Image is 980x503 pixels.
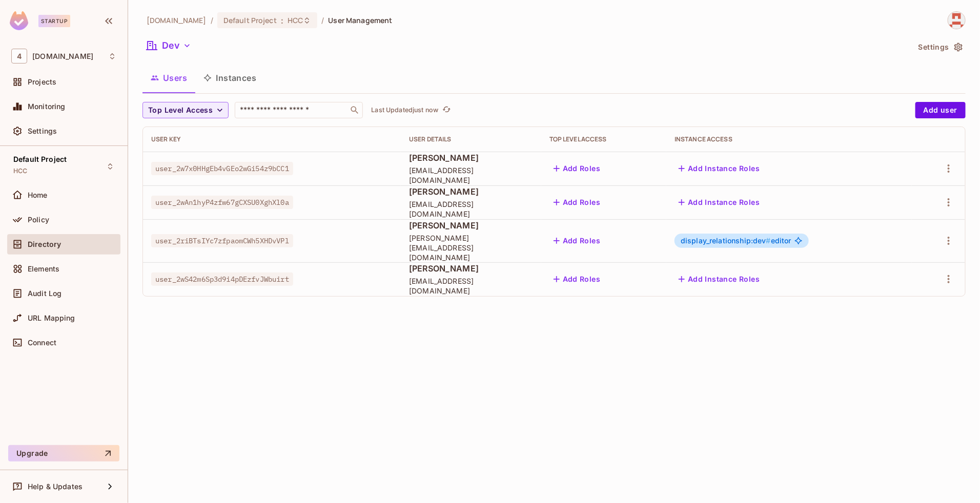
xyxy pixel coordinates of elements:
[28,191,48,199] span: Home
[11,49,27,64] span: 4
[151,196,293,209] span: user_2wAn1hyP4zfw67gCXSU0XghXl0a
[151,273,293,286] span: user_2wS42m6Sp3d9i4pDEzfvJWbuirt
[151,135,393,143] div: User Key
[147,15,207,25] span: the active workspace
[223,15,277,25] span: Default Project
[675,271,764,287] button: Add Instance Roles
[148,104,213,117] span: Top Level Access
[549,233,605,249] button: Add Roles
[28,314,75,322] span: URL Mapping
[409,263,533,274] span: [PERSON_NAME]
[211,15,213,25] li: /
[675,160,764,177] button: Add Instance Roles
[948,12,965,29] img: abrar.gohar@46labs.com
[280,16,284,25] span: :
[288,15,303,25] span: HCC
[142,65,195,91] button: Users
[329,15,393,25] span: User Management
[28,102,66,111] span: Monitoring
[409,186,533,197] span: [PERSON_NAME]
[409,135,533,143] div: User Details
[142,37,195,54] button: Dev
[28,240,61,248] span: Directory
[409,233,533,262] span: [PERSON_NAME][EMAIL_ADDRESS][DOMAIN_NAME]
[10,11,28,30] img: SReyMgAAAABJRU5ErkJggg==
[371,106,438,114] p: Last Updated just now
[13,167,27,175] span: HCC
[8,445,119,462] button: Upgrade
[675,135,903,143] div: Instance Access
[442,105,451,115] span: refresh
[142,102,229,118] button: Top Level Access
[13,155,67,163] span: Default Project
[151,162,293,175] span: user_2w7x0HHgEb4vGEo2wGi54z9bCC1
[914,39,966,55] button: Settings
[28,127,57,135] span: Settings
[409,220,533,231] span: [PERSON_NAME]
[915,102,966,118] button: Add user
[321,15,324,25] li: /
[28,78,56,86] span: Projects
[151,234,293,247] span: user_2riBTsIYc7zfpaomCWh5XHDvVPl
[28,483,83,491] span: Help & Updates
[28,216,49,224] span: Policy
[681,237,791,245] span: editor
[409,276,533,296] span: [EMAIL_ADDRESS][DOMAIN_NAME]
[28,289,62,298] span: Audit Log
[549,160,605,177] button: Add Roles
[675,194,764,211] button: Add Instance Roles
[409,199,533,219] span: [EMAIL_ADDRESS][DOMAIN_NAME]
[409,165,533,185] span: [EMAIL_ADDRESS][DOMAIN_NAME]
[440,104,453,116] button: refresh
[195,65,264,91] button: Instances
[38,15,70,27] div: Startup
[549,271,605,287] button: Add Roles
[549,194,605,211] button: Add Roles
[28,265,59,273] span: Elements
[438,104,453,116] span: Click to refresh data
[28,339,56,347] span: Connect
[549,135,658,143] div: Top Level Access
[32,52,93,60] span: Workspace: 46labs.com
[409,152,533,163] span: [PERSON_NAME]
[681,236,771,245] span: display_relationship:dev
[766,236,771,245] span: #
